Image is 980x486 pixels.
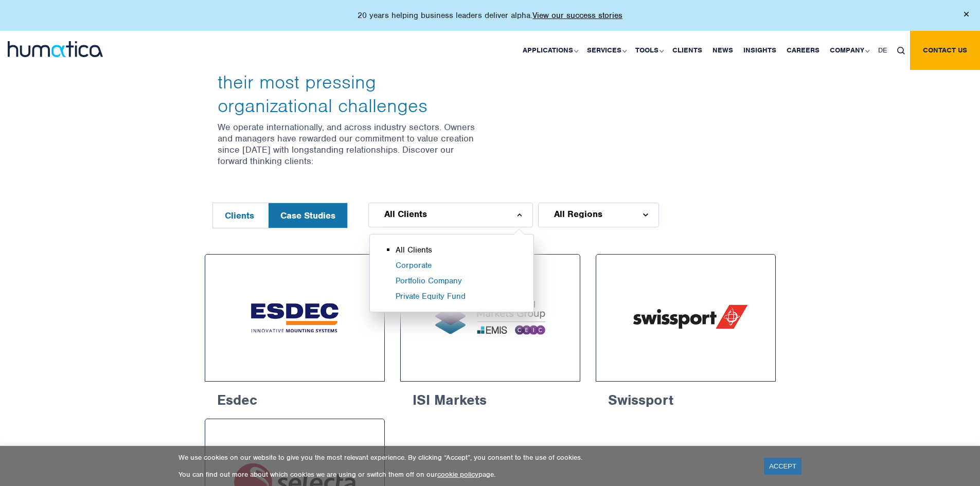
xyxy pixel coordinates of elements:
a: Insights [738,31,781,70]
span: DE [878,46,887,55]
a: DE [873,31,892,70]
li: All Clients [396,245,533,260]
li: Corporate [396,260,533,276]
p: 20 years helping business leaders deliver alpha. [358,10,622,21]
span: All Regions [554,210,602,218]
img: Swissport [615,274,756,362]
img: d_arroww [643,213,648,217]
a: News [707,31,738,70]
span: with their most pressing organizational challenges [218,47,479,117]
h3: Supporting business leaders and private equity sponsors [218,24,483,117]
a: Clients [667,31,707,70]
a: Tools [630,31,667,70]
a: Careers [781,31,825,70]
h6: ISI Markets [400,382,580,415]
li: Portfolio Company [396,276,533,291]
button: Case Studies [269,203,347,228]
span: All Clients [384,210,427,218]
h6: Esdec [205,382,385,415]
a: Contact us [910,31,980,70]
p: We operate internationally, and across industry sectors. Owners and managers have rewarded our co... [218,121,483,167]
p: You can find out more about which cookies we are using or switch them off on our page. [179,470,751,479]
a: View our success stories [532,10,622,21]
img: ISI Markets [420,274,561,362]
img: Esdec [224,274,365,362]
img: d_arroww [517,213,522,217]
p: We use cookies on our website to give you the most relevant experience. By clicking “Accept”, you... [179,453,751,462]
a: ACCEPT [764,458,801,475]
button: Clients [213,203,266,228]
h6: Swissport [596,382,776,415]
li: Private Equity Fund [396,291,533,307]
a: Services [582,31,630,70]
img: search_icon [897,47,905,55]
a: Company [825,31,873,70]
a: Applications [518,31,582,70]
img: logo [8,41,103,57]
a: cookie policy [437,470,478,479]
